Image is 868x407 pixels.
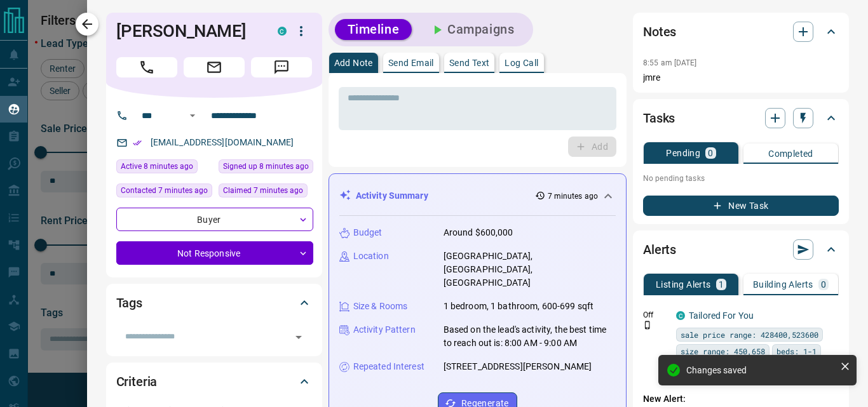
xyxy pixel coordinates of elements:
span: Email [184,57,245,77]
span: beds: 1-1 [776,345,817,357]
div: Thu Aug 14 2025 [219,159,313,177]
a: Tailored For You [689,310,754,321]
span: Contacted 7 minutes ago [121,184,208,197]
div: Thu Aug 14 2025 [116,159,212,177]
div: Activity Summary7 minutes ago [339,184,616,208]
span: Claimed 7 minutes ago [223,184,303,197]
a: [EMAIL_ADDRESS][DOMAIN_NAME] [151,137,294,147]
p: 0 [708,149,713,157]
span: Call [116,57,177,77]
h1: [PERSON_NAME] [116,21,259,41]
p: [STREET_ADDRESS][PERSON_NAME] [444,360,592,373]
p: 7 minutes ago [548,190,598,202]
div: condos.ca [278,27,287,36]
span: size range: 450,658 [681,345,765,357]
button: Timeline [335,19,412,40]
p: Log Call [505,58,538,67]
p: Send Email [388,58,434,67]
p: Activity Pattern [353,323,416,337]
p: Building Alerts [753,280,813,289]
div: Criteria [116,366,312,397]
p: 0 [821,280,826,289]
h2: Notes [643,22,676,42]
button: New Task [643,196,839,216]
div: Alerts [643,234,839,265]
h2: Alerts [643,239,676,260]
span: sale price range: 428400,523600 [681,328,818,341]
p: Location [353,250,389,263]
p: Based on the lead's activity, the best time to reach out is: 8:00 AM - 9:00 AM [444,323,616,350]
h2: Criteria [116,371,158,392]
p: Listing Alerts [656,280,711,289]
p: New Alert: [643,392,839,406]
p: Activity Summary [356,189,428,203]
span: Message [251,57,312,77]
div: Thu Aug 14 2025 [116,183,212,201]
p: Pending [666,149,700,157]
span: Active 8 minutes ago [121,160,193,173]
div: Thu Aug 14 2025 [219,183,313,201]
p: Repeated Interest [353,360,424,373]
p: Send Text [449,58,490,67]
span: Signed up 8 minutes ago [223,160,309,173]
button: Open [185,108,200,123]
p: Completed [768,149,813,158]
p: No pending tasks [643,169,839,188]
div: Tasks [643,103,839,133]
p: 1 [719,280,724,289]
p: 8:55 am [DATE] [643,58,697,67]
div: Tags [116,288,312,318]
p: Budget [353,226,383,239]
svg: Email Verified [133,138,142,147]
div: Buyer [116,208,313,231]
p: Off [643,309,668,321]
h2: Tasks [643,108,675,128]
div: Changes saved [686,365,835,375]
p: Size & Rooms [353,300,408,313]
p: [GEOGRAPHIC_DATA], [GEOGRAPHIC_DATA], [GEOGRAPHIC_DATA] [444,250,616,290]
p: Around $600,000 [444,226,513,239]
svg: Push Notification Only [643,321,652,330]
h2: Tags [116,293,142,313]
div: Not Responsive [116,241,313,265]
p: 1 bedroom, 1 bathroom, 600-699 sqft [444,300,594,313]
p: jmre [643,71,839,84]
p: Add Note [334,58,373,67]
div: Notes [643,17,839,47]
div: condos.ca [676,311,685,320]
button: Open [290,328,308,346]
button: Campaigns [417,19,527,40]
